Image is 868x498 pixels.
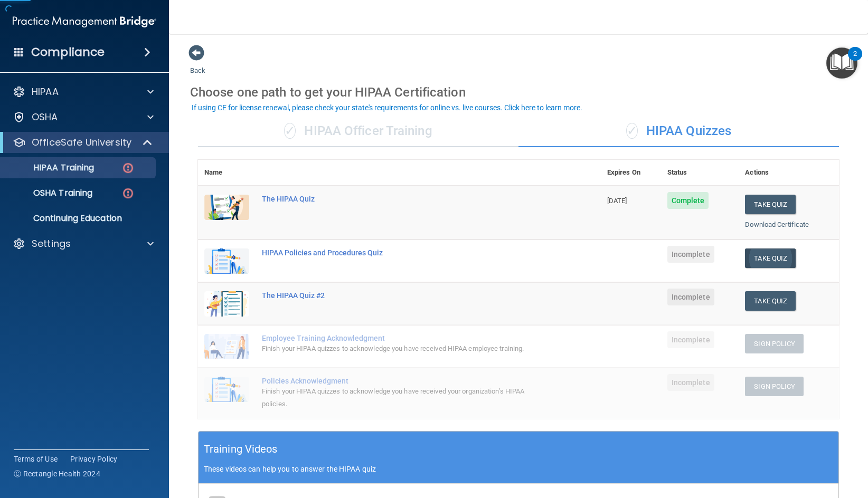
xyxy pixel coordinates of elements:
div: 2 [853,54,857,68]
th: Name [198,160,256,186]
p: Settings [32,237,71,250]
a: Settings [13,237,154,250]
p: HIPAA [32,85,59,98]
div: HIPAA Officer Training [198,116,518,147]
p: OSHA Training [7,188,92,198]
img: PMB logo [13,11,156,32]
p: Continuing Education [7,213,151,224]
span: Complete [667,192,709,209]
button: Open Resource Center, 2 new notifications [826,47,857,79]
span: Incomplete [667,374,714,391]
th: Actions [739,160,839,186]
h4: Compliance [31,45,105,60]
iframe: Drift Widget Chat Controller [815,425,855,465]
a: Terms of Use [14,454,58,464]
p: These videos can help you to answer the HIPAA quiz [204,465,833,473]
h5: Training Videos [204,440,278,458]
span: Incomplete [667,331,714,348]
span: ✓ [284,123,296,139]
div: HIPAA Policies and Procedures Quiz [262,248,548,257]
div: Policies Acknowledgment [262,377,548,385]
div: Choose one path to get your HIPAA Certification [190,77,847,108]
a: Privacy Policy [70,454,118,464]
span: Ⓒ Rectangle Health 2024 [14,468,100,479]
span: [DATE] [607,197,627,205]
a: OSHA [13,111,154,123]
div: Employee Training Acknowledgment [262,334,548,342]
th: Status [661,160,739,186]
a: Back [190,54,205,74]
div: The HIPAA Quiz [262,195,548,203]
button: Take Quiz [745,248,796,268]
button: Sign Policy [745,334,804,353]
a: HIPAA [13,85,154,98]
span: ✓ [626,123,638,139]
button: Take Quiz [745,291,796,311]
button: If using CE for license renewal, please check your state's requirements for online vs. live cours... [190,102,584,113]
a: Download Certificate [745,221,809,228]
div: If using CE for license renewal, please check your state's requirements for online vs. live cours... [192,104,582,111]
p: OSHA [32,111,58,123]
div: The HIPAA Quiz #2 [262,291,548,300]
p: OfficeSafe University [32,136,131,149]
span: Incomplete [667,246,714,263]
img: danger-circle.6113f641.png [121,187,135,200]
p: HIPAA Training [7,162,94,173]
button: Take Quiz [745,195,796,214]
button: Sign Policy [745,377,804,396]
div: HIPAA Quizzes [518,116,839,147]
div: Finish your HIPAA quizzes to acknowledge you have received HIPAA employee training. [262,342,548,355]
a: OfficeSafe University [13,136,153,149]
img: danger-circle.6113f641.png [121,161,135,175]
th: Expires On [601,160,661,186]
span: Incomplete [667,289,714,305]
div: Finish your HIPAA quizzes to acknowledge you have received your organization’s HIPAA policies. [262,385,548,410]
